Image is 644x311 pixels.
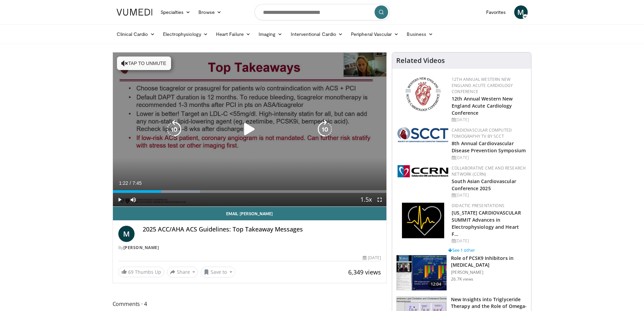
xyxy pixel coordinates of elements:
a: Electrophysiology [159,27,212,41]
input: Search topics, interventions [255,4,390,20]
img: a04ee3ba-8487-4636-b0fb-5e8d268f3737.png.150x105_q85_autocrop_double_scale_upscale_version-0.2.png [398,165,448,177]
p: 26.7K views [451,276,473,282]
a: Peripheral Vascular [347,27,403,41]
a: 8th Annual Cardiovascular Disease Prevention Symposium [452,140,526,154]
div: Didactic Presentations [452,203,526,209]
a: Browse [194,5,225,19]
span: 69 [128,269,134,275]
h3: Role of PCSK9 Inhibitors in [MEDICAL_DATA] [451,255,527,268]
img: 0954f259-7907-4053-a817-32a96463ecc8.png.150x105_q85_autocrop_double_scale_upscale_version-0.2.png [404,76,442,112]
a: 69 Thumbs Up [118,267,164,277]
a: South Asian Cardiovascular Conference 2025 [452,178,516,192]
button: Playback Rate [359,193,373,206]
button: Play [113,193,126,206]
a: Interventional Cardio [287,27,347,41]
span: 1:22 [119,180,128,186]
h4: 2025 ACC/AHA ACS Guidelines: Top Takeaway Messages [143,226,381,233]
a: Heart Failure [212,27,255,41]
button: Mute [126,193,140,206]
button: Fullscreen [373,193,386,206]
a: 12th Annual Western New England Acute Cardiology Conference [452,95,512,116]
div: Progress Bar [113,190,387,193]
img: 1860aa7a-ba06-47e3-81a4-3dc728c2b4cf.png.150x105_q85_autocrop_double_scale_upscale_version-0.2.png [402,203,444,238]
a: 12th Annual Western New England Acute Cardiology Conference [452,76,513,94]
img: VuMedi Logo [117,9,152,16]
span: 7:45 [133,180,142,186]
a: See 1 other [448,247,475,253]
span: Comments 4 [113,299,387,308]
div: [DATE] [452,238,526,244]
a: Cardiovascular Computed Tomography TV by SCCT [452,127,512,139]
a: Email [PERSON_NAME] [113,207,387,220]
img: 3346fd73-c5f9-4d1f-bb16-7b1903aae427.150x105_q85_crop-smart_upscale.jpg [397,255,447,290]
a: Favorites [482,5,510,19]
a: M [514,5,528,19]
h4: Related Videos [396,57,445,65]
a: 12:04 Role of PCSK9 Inhibitors in [MEDICAL_DATA] [PERSON_NAME] 26.7K views [396,255,527,291]
a: [PERSON_NAME] [123,245,159,250]
a: Clinical Cardio [113,27,159,41]
a: Specialties [157,5,195,19]
span: 6,349 views [348,268,381,276]
a: M [118,226,135,242]
div: [DATE] [452,192,526,198]
img: 51a70120-4f25-49cc-93a4-67582377e75f.png.150x105_q85_autocrop_double_scale_upscale_version-0.2.png [398,127,448,142]
div: [DATE] [363,255,381,261]
a: Collaborative CME and Research Network (CCRN) [452,165,526,177]
div: By [118,245,381,251]
span: / [130,180,131,186]
a: Imaging [255,27,287,41]
a: [US_STATE] CARDIOVASCULAR SUMMIT Advances in Electrophysiology and Heart F… [452,209,521,237]
a: Business [403,27,437,41]
span: 12:04 [428,281,444,288]
video-js: Video Player [113,52,387,207]
p: [PERSON_NAME] [451,270,527,275]
button: Share [167,267,198,277]
button: Save to [201,267,235,277]
button: Tap to unmute [117,57,171,70]
div: [DATE] [452,117,526,123]
div: [DATE] [452,155,526,161]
